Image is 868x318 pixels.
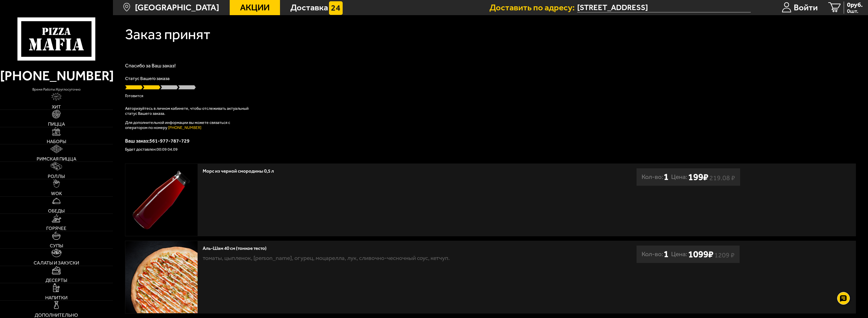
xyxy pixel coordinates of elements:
span: WOK [51,191,62,196]
span: Цена: [671,246,687,263]
span: Напитки [45,296,67,300]
p: Для дополнительной информации вы можете связаться с оператором по номеру [125,120,251,130]
p: Готовится [125,94,856,98]
p: томаты, цыпленок, [PERSON_NAME], огурец, моцарелла, лук, сливочно-чесночный соус, кетчуп. [203,254,545,263]
h1: Спасибо за Ваш заказ! [125,63,856,68]
span: Акции [240,3,270,12]
p: Будет доставлен: 00:09 04.09 [125,147,856,151]
b: 1 [664,246,669,263]
span: Десерты [45,278,67,283]
span: Салаты и закуски [34,261,79,266]
span: Горячее [46,226,66,231]
div: Морс из черной смородины 0,5 л [203,168,545,174]
div: Кол-во: [642,246,669,263]
h1: Заказ принят [125,27,210,42]
input: Ваш адрес доставки [577,3,751,12]
span: [GEOGRAPHIC_DATA] [135,3,219,12]
span: 0 шт. [847,8,863,14]
div: Кол-во: [642,168,669,186]
span: Супы [50,244,63,248]
span: 0 руб. [847,2,863,8]
p: Ваш заказ: 561-977-787-729 [125,138,856,143]
span: Доставка [290,3,328,12]
span: Роллы [48,174,65,179]
span: Войти [794,3,818,12]
span: Обеды [48,209,65,214]
p: Статус Вашего заказа [125,76,856,81]
s: 1209 ₽ [714,253,735,258]
p: Авторизуйтесь в личном кабинете, чтобы отслеживать актуальный статус Вашего заказа. [125,106,251,116]
span: Доставить по адресу: [489,3,577,12]
b: 1099 ₽ [688,249,713,260]
span: Римская пицца [37,157,76,162]
span: Пицца [48,122,65,127]
s: 219.08 ₽ [709,176,735,180]
span: Дополнительно [35,313,78,318]
div: Аль-Шам 40 см (тонкое тесто) [203,246,545,251]
span: Наборы [47,139,66,144]
img: 15daf4d41897b9f0e9f617042186c801.svg [329,1,343,15]
a: [PHONE_NUMBER] [168,125,201,130]
b: 1 [664,168,669,186]
b: 199 ₽ [688,171,708,183]
span: Цена: [671,168,687,186]
span: Хит [52,105,61,110]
